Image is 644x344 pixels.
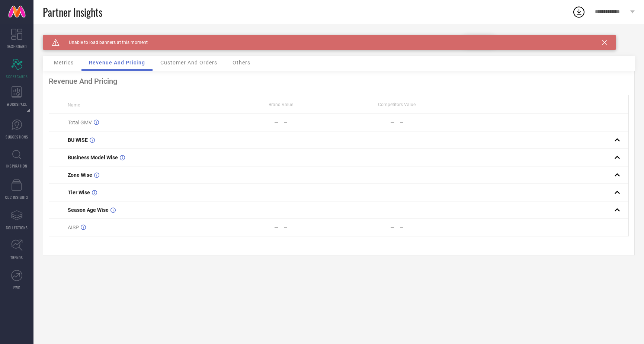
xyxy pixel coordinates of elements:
span: Business Model Wise [68,155,118,160]
span: FWD [13,285,20,290]
span: COLLECTIONS [6,225,28,230]
span: Competitors Value [378,102,416,107]
div: Brand [43,35,117,40]
span: WORKSPACE [7,101,27,107]
span: Zone Wise [68,172,92,178]
span: Partner Insights [43,4,102,20]
div: — [390,224,394,230]
div: — [284,120,338,125]
span: Brand Value [269,102,293,107]
div: — [284,225,338,230]
span: Revenue And Pricing [89,60,145,66]
span: AISP [68,224,79,230]
span: Name [68,102,80,108]
div: Revenue And Pricing [49,77,629,86]
div: Open download list [572,5,586,19]
span: Tier Wise [68,189,90,195]
span: SUGGESTIONS [6,134,28,140]
span: CDC INSIGHTS [5,194,28,200]
span: Metrics [54,60,74,66]
span: INSPIRATION [6,163,27,169]
span: BU WISE [68,137,88,143]
span: Total GMV [68,120,92,125]
span: Others [233,60,250,66]
span: Unable to load banners at this moment [60,40,148,45]
div: — [400,120,454,125]
div: — [274,120,278,125]
span: SCORECARDS [6,74,28,79]
span: TRENDS [10,255,23,260]
span: DASHBOARD [7,44,27,49]
div: — [400,225,454,230]
span: Season Age Wise [68,207,109,213]
div: — [274,224,278,230]
span: Customer And Orders [160,60,217,66]
div: — [390,120,394,125]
